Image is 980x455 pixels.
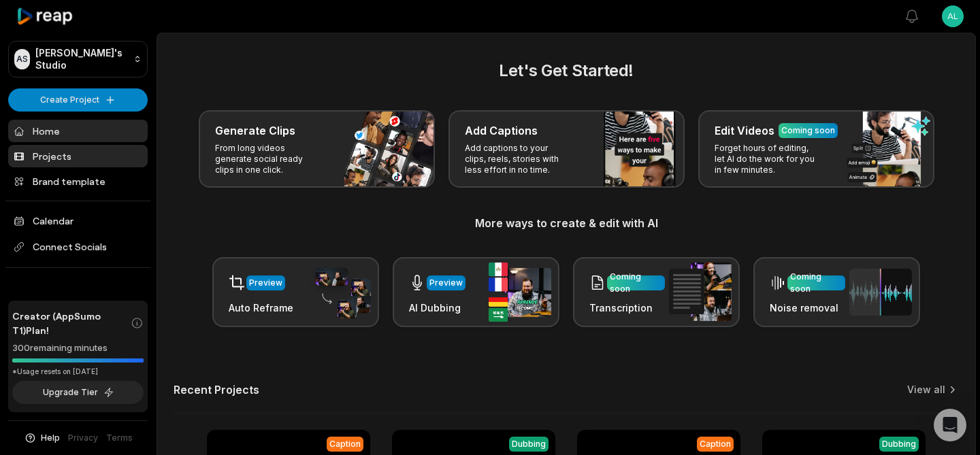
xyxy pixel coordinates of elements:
p: Forget hours of editing, let AI do the work for you in few minutes. [715,143,820,175]
img: noise_removal.png [849,269,912,316]
h2: Recent Projects [174,383,259,397]
div: Coming soon [610,271,662,295]
h3: Generate Clips [215,122,295,139]
h3: Auto Reframe [229,301,293,315]
div: AS [14,49,30,69]
a: Privacy [68,432,98,444]
img: transcription.png [669,263,732,321]
button: Help [24,432,60,444]
button: Create Project [8,88,148,112]
img: auto_reframe.png [308,266,371,319]
a: Home [8,120,148,142]
h3: Edit Videos [715,122,774,139]
h3: Add Captions [465,122,538,139]
span: Connect Socials [8,235,148,259]
a: Projects [8,145,148,167]
h3: More ways to create & edit with AI [174,215,959,231]
span: Help [41,432,60,444]
img: ai_dubbing.png [489,263,551,322]
h3: Noise removal [770,301,845,315]
p: From long videos generate social ready clips in one click. [215,143,321,175]
div: *Usage resets on [DATE] [12,367,144,377]
h3: Transcription [589,301,665,315]
h2: Let's Get Started! [174,58,959,83]
div: 300 remaining minutes [12,341,144,355]
h3: AI Dubbing [409,301,465,315]
div: Preview [249,277,282,289]
button: Upgrade Tier [12,381,144,404]
div: Open Intercom Messenger [934,409,966,441]
div: Coming soon [781,124,835,137]
span: Creator (AppSumo T1) Plan! [12,309,131,337]
p: [PERSON_NAME]'s Studio [35,47,128,71]
a: Calendar [8,209,148,232]
a: Brand template [8,170,148,192]
div: Preview [429,277,463,289]
div: Coming soon [790,271,843,295]
p: Add captions to your clips, reels, stories with less effort in no time. [465,143,570,175]
a: View all [907,383,945,397]
a: Terms [106,432,133,444]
